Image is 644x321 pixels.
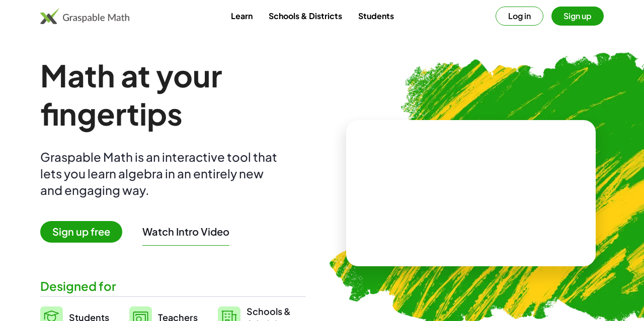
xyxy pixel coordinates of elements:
span: Sign up free [40,221,122,243]
a: Learn [223,7,261,25]
button: Log in [496,7,543,26]
button: Watch Intro Video [142,225,229,238]
a: Students [350,7,402,25]
h1: Math at your fingertips [40,56,306,133]
div: Graspable Math is an interactive tool that lets you learn algebra in an entirely new and engaging... [40,149,282,198]
div: Designed for [40,278,306,294]
a: Schools & Districts [261,7,350,25]
button: Sign up [551,7,604,26]
video: What is this? This is dynamic math notation. Dynamic math notation plays a central role in how Gr... [395,155,546,231]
